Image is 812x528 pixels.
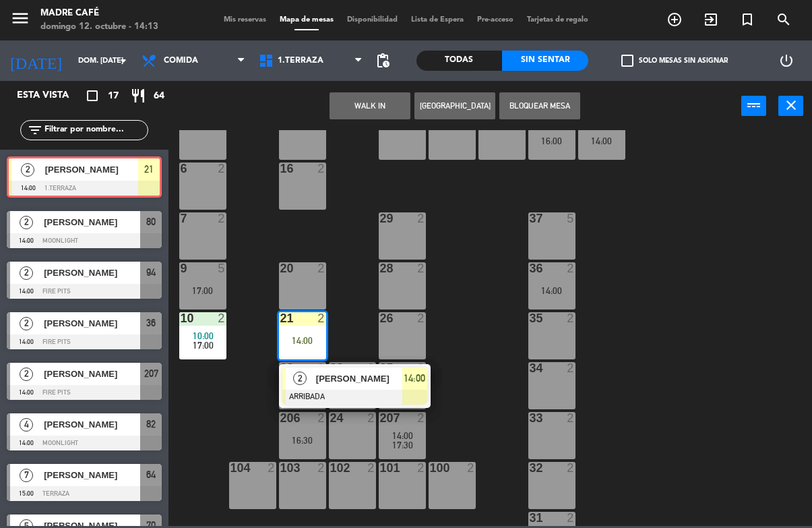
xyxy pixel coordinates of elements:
[621,55,633,67] span: check_box_outline_blank
[741,96,766,116] button: power_input
[739,11,755,28] i: turned_in_not
[330,412,331,424] div: 24
[279,436,326,445] div: 16:30
[20,266,33,280] span: 2
[470,16,520,24] span: Pre-acceso
[729,8,766,31] span: Reserva especial
[530,262,530,274] div: 36
[778,96,803,116] button: close
[146,467,156,483] span: 64
[520,16,595,24] span: Tarjetas de regalo
[146,264,156,281] span: 94
[528,286,575,295] div: 14:00
[417,212,425,225] div: 2
[380,362,381,374] div: 25
[218,212,226,225] div: 2
[776,11,792,28] i: search
[404,370,425,386] span: 14:00
[40,7,158,20] div: Madre Café
[27,122,43,138] i: filter_list
[746,97,762,113] i: power_input
[467,462,475,474] div: 2
[417,262,425,274] div: 2
[367,462,375,474] div: 2
[317,412,325,424] div: 2
[499,92,580,119] button: Bloquear Mesa
[20,317,33,330] span: 2
[218,262,226,274] div: 5
[44,266,140,280] span: [PERSON_NAME]
[10,8,30,33] button: menu
[417,412,425,424] div: 2
[43,123,148,138] input: Filtrar por nombre...
[330,462,331,474] div: 102
[316,372,402,386] span: [PERSON_NAME]
[144,161,154,177] span: 21
[45,163,138,177] span: [PERSON_NAME]
[154,88,164,104] span: 64
[20,469,33,482] span: 7
[179,286,226,295] div: 17:00
[530,362,530,374] div: 34
[656,8,693,31] span: RESERVAR MESA
[218,312,226,324] div: 2
[367,362,375,374] div: 2
[414,92,495,119] button: [GEOGRAPHIC_DATA]
[44,367,140,381] span: [PERSON_NAME]
[293,372,307,385] span: 2
[693,8,729,31] span: WALK IN
[417,362,425,374] div: 2
[703,11,719,28] i: exit_to_app
[44,468,140,482] span: [PERSON_NAME]
[20,368,33,381] span: 2
[380,462,381,474] div: 101
[392,440,413,450] span: 17:30
[108,88,119,104] span: 17
[578,136,625,146] div: 14:00
[278,56,323,65] span: 1.Terraza
[217,16,273,24] span: Mis reservas
[130,88,146,104] i: restaurant
[330,362,331,374] div: 23
[20,418,33,432] span: 4
[317,362,325,374] div: 2
[530,412,530,424] div: 33
[367,412,375,424] div: 2
[146,315,156,331] span: 36
[84,88,100,104] i: crop_square
[380,412,381,424] div: 207
[380,312,381,324] div: 26
[567,362,575,374] div: 2
[273,16,340,24] span: Mapa de mesas
[417,462,425,474] div: 2
[783,97,799,113] i: close
[417,312,425,324] div: 2
[530,512,530,524] div: 31
[430,462,431,474] div: 100
[164,56,198,65] span: Comida
[528,136,575,146] div: 16:00
[317,312,325,324] div: 2
[375,53,391,69] span: pending_actions
[44,215,140,229] span: [PERSON_NAME]
[317,163,325,175] div: 2
[317,462,325,474] div: 2
[279,336,326,345] div: 14:00
[218,163,226,175] div: 2
[44,316,140,330] span: [PERSON_NAME]
[268,462,276,474] div: 2
[567,462,575,474] div: 2
[567,412,575,424] div: 2
[380,262,381,274] div: 28
[330,92,410,119] button: WALK IN
[317,262,325,274] div: 2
